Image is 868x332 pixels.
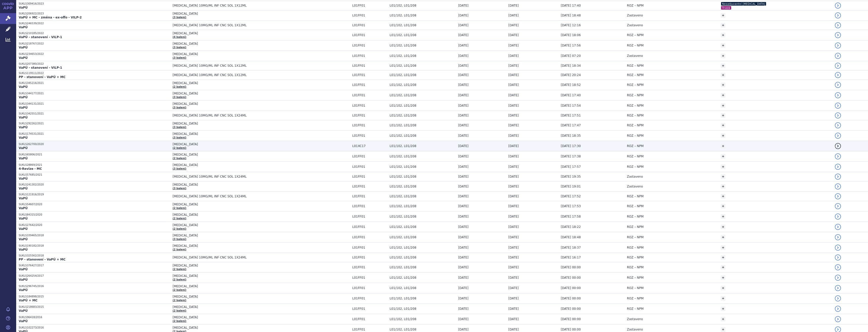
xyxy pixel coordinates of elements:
a: + [721,63,725,68]
span: ROZ – NPM [627,44,644,47]
span: ROZ – NPM [627,4,644,7]
a: detail [835,245,841,251]
span: [DATE] 20:24 [561,73,581,77]
span: [DATE] [508,83,519,87]
span: L01/102, L01/208 [390,204,456,208]
a: detail [835,153,841,159]
p: SUKLS344131/2021 [19,102,170,106]
span: [DATE] [508,54,519,58]
span: [DATE] 17:54 [561,104,581,107]
a: (2 balení) [173,85,186,88]
span: Zastaveno [627,14,643,17]
a: detail [835,63,841,69]
span: [MEDICAL_DATA] [173,32,299,35]
span: [DATE] [458,124,469,127]
strong: VaPÚ [19,6,28,9]
p: SUKLS342551/2021 [19,112,170,115]
a: (2 balení) [173,289,186,291]
a: + [721,93,725,98]
a: (3 balení) [173,238,186,241]
span: L01FF01 [352,204,387,208]
span: L01/102, L01/208 [390,134,456,137]
span: L01FF01 [352,14,387,17]
span: [MEDICAL_DATA] 10MG/ML INF CNC SOL 1X24ML [173,175,299,178]
span: [DATE] 18:22 [561,225,581,229]
a: + [721,13,725,18]
span: ROZ – NPM [627,144,644,148]
span: [DATE] [508,23,519,27]
span: Zastaveno [627,185,643,188]
p: SUKLS218767/2022 [19,42,170,45]
span: L01FF01 [352,64,387,67]
span: L01FF01 [352,73,387,77]
a: (3 balení) [173,16,186,19]
span: ROZ – NPM [627,64,644,67]
span: [DATE] [458,23,469,27]
a: + [721,164,725,169]
span: [DATE] 17:52 [561,195,581,198]
a: + [721,214,725,219]
a: (3 balení) [173,187,186,190]
span: [MEDICAL_DATA] 10MG/ML INF CNC SOL 1X24ML [173,195,299,198]
a: + [721,54,725,58]
a: (2 balení) [173,309,186,312]
span: [DATE] [458,104,469,107]
span: L01/102, L01/208 [390,83,456,87]
strong: VaPÚ [19,106,28,109]
p: SUKLS121916/2019 [19,193,170,196]
a: + [721,43,725,48]
a: detail [835,72,841,78]
span: L01/102, L01/208 [390,4,456,7]
span: [MEDICAL_DATA] [173,143,299,146]
span: [DATE] [458,4,469,7]
span: [MEDICAL_DATA] [173,102,299,106]
span: [MEDICAL_DATA] [173,203,299,206]
span: L01/102, L01/208 [390,64,456,67]
a: (2 balení) [173,299,186,302]
strong: VaPÚ [19,116,28,119]
a: + [721,144,725,148]
span: [DATE] [508,33,519,37]
strong: VaPÚ + MC - změna - ex-offo - VILP-2 [19,16,82,19]
span: L01FF01 [352,185,387,188]
span: ROZ – NPM [627,225,644,229]
span: ROZ – NPM [627,165,644,169]
span: ROZ – NPM [627,124,644,127]
span: L01FF01 [352,134,387,137]
span: [DATE] 17:40 [561,93,581,97]
a: (2 balení) [173,157,186,160]
a: + [721,33,725,37]
strong: VaPÚ [19,85,28,89]
a: (2 balení) [173,278,186,281]
span: [MEDICAL_DATA] [173,122,299,125]
span: L01/102, L01/208 [390,23,456,27]
strong: VaPÚ [19,187,28,190]
a: detail [835,183,841,189]
a: detail [835,133,841,139]
span: L01/102, L01/208 [390,144,456,148]
p: SUKLS339465/2018 [19,234,170,237]
span: [MEDICAL_DATA] [173,81,299,85]
p: SUKLS262700/2020 [19,143,170,146]
span: [DATE] [508,64,519,67]
span: [MEDICAL_DATA] [173,163,299,167]
span: L01FF01 [352,165,387,169]
strong: VaPÚ [19,136,28,139]
a: detail [835,316,841,322]
span: L01/102, L01/208 [390,44,456,47]
span: [DATE] [508,4,519,7]
span: L01FF01 [352,23,387,27]
a: + [721,73,725,77]
span: L01FF01 [352,225,387,229]
span: [MEDICAL_DATA] [173,52,299,56]
a: + [721,174,725,179]
span: [DATE] [508,14,519,17]
a: (3 balení) [173,96,186,99]
strong: PP - stanovení - VaPÚ + MC [19,75,66,79]
p: SUKLS84315/2020 [19,213,170,217]
span: [DATE] [458,83,469,87]
a: (3 balení) [173,126,186,129]
strong: VaPÚ [19,197,28,200]
span: [DATE] 18:06 [561,33,581,37]
span: [MEDICAL_DATA] [173,12,299,15]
